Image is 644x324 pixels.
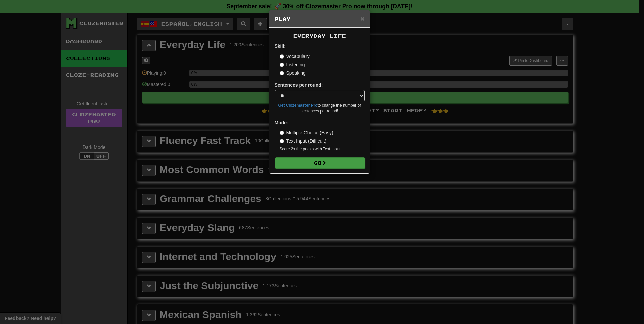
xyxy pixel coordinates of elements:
[280,63,284,67] input: Listening
[275,15,365,22] h5: Play
[278,103,318,108] a: Get Clozemaster Pro
[275,82,323,88] label: Sentences per round:
[275,103,365,114] small: to change the number of sentences per round!
[275,43,286,49] strong: Skill:
[280,131,284,135] input: Multiple Choice (Easy)
[280,138,327,144] label: Text Input (Difficult)
[280,146,365,152] small: Score 2x the points with Text Input !
[280,129,333,136] label: Multiple Choice (Easy)
[280,139,284,143] input: Text Input (Difficult)
[280,71,284,75] input: Speaking
[280,53,310,60] label: Vocabulary
[275,157,365,169] button: Go
[360,14,364,22] span: ×
[360,15,364,22] button: Close
[280,54,284,59] input: Vocabulary
[280,70,306,76] label: Speaking
[275,120,288,125] strong: Mode:
[280,61,305,68] label: Listening
[293,33,346,39] span: Everyday Life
